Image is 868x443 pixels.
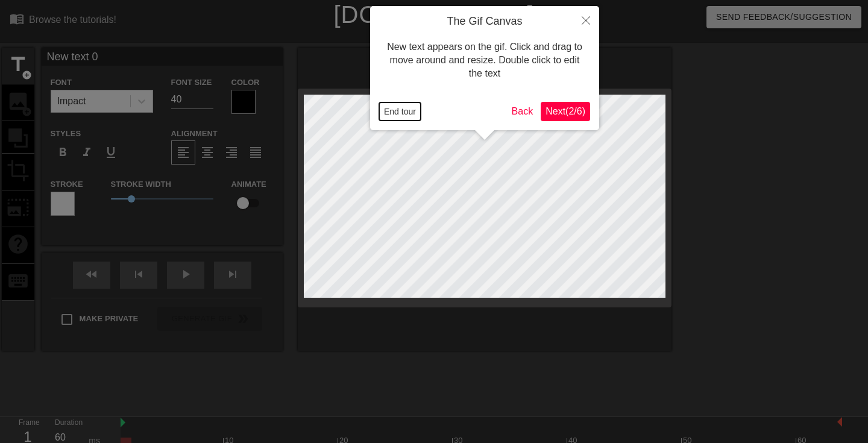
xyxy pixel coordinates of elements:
span: add_circle [22,70,32,80]
span: format_bold [55,145,70,160]
button: Back [507,102,538,121]
span: Next ( 2 / 6 ) [546,106,585,116]
h4: The Gif Canvas [379,15,590,28]
button: Next [541,102,590,121]
button: Close [573,6,599,34]
span: format_underline [104,145,118,160]
span: format_align_center [200,145,215,160]
div: The online gif editor [295,27,627,42]
span: format_align_left [176,145,190,160]
span: skip_previous [131,267,146,281]
span: format_italic [80,145,94,160]
span: skip_next [225,267,240,281]
img: bound-end.png [837,417,842,427]
span: Make Private [80,313,139,325]
span: Send Feedback/Suggestion [716,10,852,25]
label: Stroke [51,178,83,190]
label: Duration [55,419,83,427]
span: fast_rewind [84,267,99,281]
button: End tour [379,102,421,121]
label: Font [51,77,72,89]
span: title [7,53,30,76]
label: Animate [231,178,266,190]
label: Styles [51,128,81,140]
label: Stroke Width [111,178,171,190]
div: Impact [57,94,86,108]
label: Color [231,77,260,89]
label: Alignment [171,128,218,140]
div: New text appears on the gif. Click and drag to move around and resize. Double click to edit the text [379,28,590,93]
a: [DOMAIN_NAME] [333,1,534,28]
button: Send Feedback/Suggestion [706,6,861,28]
span: play_arrow [178,267,193,281]
span: menu_book [10,11,24,26]
span: format_align_justify [248,145,263,160]
a: Browse the tutorials! [10,11,116,30]
label: Font Size [171,77,212,89]
span: format_align_right [224,145,239,160]
div: Browse the tutorials! [29,14,116,25]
